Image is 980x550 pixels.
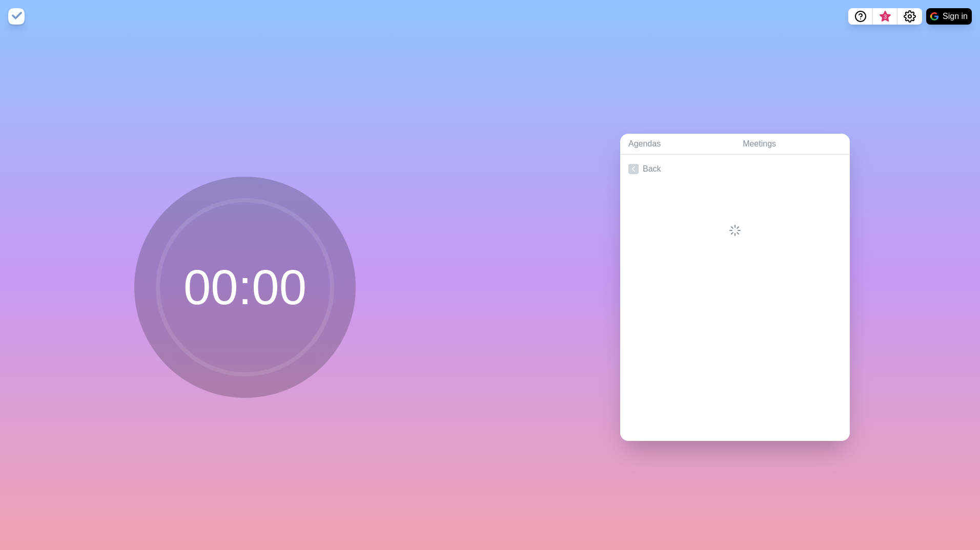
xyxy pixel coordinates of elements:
a: Back [620,155,850,183]
img: google logo [930,12,938,20]
button: Settings [897,8,922,25]
a: Meetings [734,134,850,155]
button: Help [848,8,873,25]
button: What’s new [873,8,897,25]
span: 3 [881,13,889,21]
button: Sign in [926,8,972,25]
a: Agendas [620,134,734,155]
img: timeblocks logo [8,8,25,25]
